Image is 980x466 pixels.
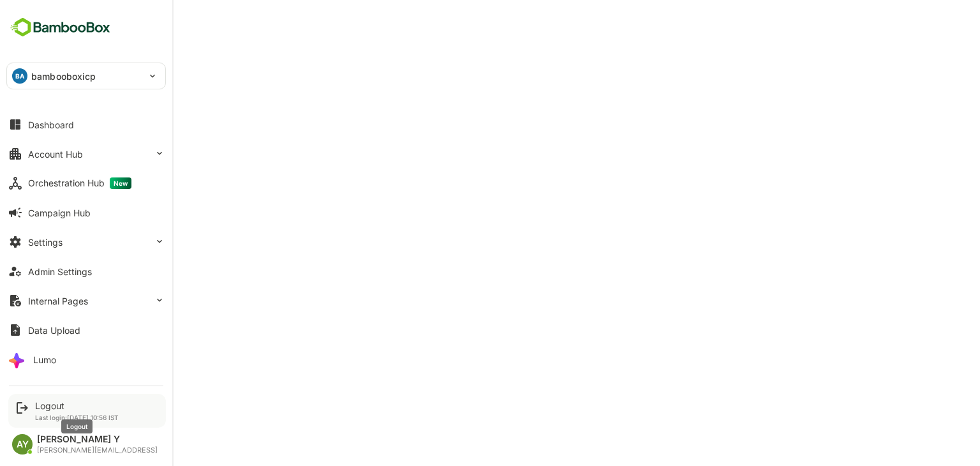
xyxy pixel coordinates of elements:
[28,207,91,218] div: Campaign Hub
[28,296,88,306] div: Internal Pages
[7,63,165,89] div: BAbambooboxicp
[33,354,56,365] div: Lumo
[6,347,166,372] button: Lumo
[110,177,131,189] span: New
[6,112,166,137] button: Dashboard
[28,149,83,160] div: Account Hub
[28,119,74,130] div: Dashboard
[12,434,33,455] div: AY
[6,15,114,40] img: BambooboxFullLogoMark.5f36c76dfaba33ec1ec1367b70bb1252.svg
[6,288,166,313] button: Internal Pages
[6,200,166,225] button: Campaign Hub
[37,434,158,445] div: [PERSON_NAME] Y
[12,68,27,84] div: BA
[28,266,92,277] div: Admin Settings
[37,446,158,455] div: [PERSON_NAME][EMAIL_ADDRESS]
[6,229,166,255] button: Settings
[6,141,166,167] button: Account Hub
[35,414,119,421] p: Last login: [DATE] 10:56 IST
[6,170,166,196] button: Orchestration HubNew
[28,237,63,248] div: Settings
[28,325,80,336] div: Data Upload
[35,400,119,411] div: Logout
[6,259,166,284] button: Admin Settings
[6,317,166,343] button: Data Upload
[28,177,131,189] div: Orchestration Hub
[31,70,96,83] p: bambooboxicp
